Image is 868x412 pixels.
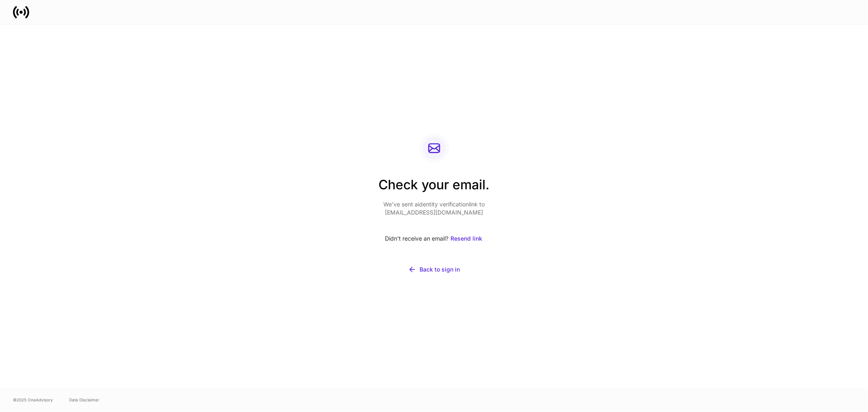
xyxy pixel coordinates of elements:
[378,200,490,217] p: We’ve sent a identity verification link to [EMAIL_ADDRESS][DOMAIN_NAME]
[378,261,490,278] button: Back to sign in
[378,230,490,248] div: Didn’t receive an email?
[451,234,483,243] div: Resend link
[420,265,460,274] div: Back to sign in
[13,397,53,403] span: © 2025 OneAdvisory
[450,230,483,248] button: Resend link
[69,397,99,403] a: Data Disclaimer
[378,176,490,200] h2: Check your email.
